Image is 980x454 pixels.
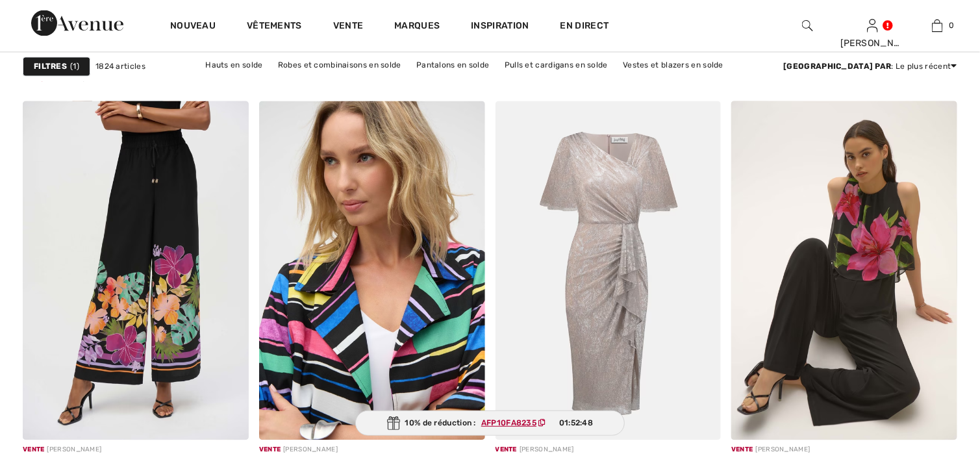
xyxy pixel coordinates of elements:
[394,21,440,32] font: Marques
[23,74,57,83] font: 209 $ CA
[34,62,67,71] font: Filtres
[283,446,338,454] font: [PERSON_NAME]
[223,415,235,427] img: plus_v2.svg
[387,416,400,430] img: Gift.svg
[696,415,707,427] img: plus_v2.svg
[405,418,476,427] font: 10% de réduction :
[95,62,145,71] font: 1824 articles
[278,61,401,70] font: Robes et combinaisons en solde
[416,61,489,70] font: Pantalons en solde
[410,57,496,74] a: Pantalons en solde
[802,18,813,34] img: rechercher sur le site
[616,57,730,74] a: Vestes et blazers en solde
[199,57,269,74] a: Hauts en solde
[905,18,969,34] a: 0
[259,446,281,454] font: Vente
[949,21,955,31] font: 0
[496,446,518,454] font: Vente
[932,415,944,427] img: plus_v2.svg
[559,418,593,427] font: 01:52:48
[23,446,45,454] font: Vente
[505,61,608,70] font: Pulls et cardigans en solde
[840,38,916,49] font: [PERSON_NAME]
[23,101,249,440] img: Pantalon palazzo fleuri avec cordon de serrage, modèle 252217. Noir/Multicolore
[520,446,574,454] font: [PERSON_NAME]
[31,10,123,36] img: 1ère Avenue
[623,61,723,70] font: Vestes et blazers en solde
[247,21,302,32] font: Vêtements
[223,116,235,126] img: heart_black_full.svg
[170,21,216,32] font: Nouveau
[481,418,536,427] font: AFP10FA8235
[867,19,878,32] a: Se connecter
[696,116,707,126] img: heart_black_full.svg
[867,18,878,34] img: Mes informations
[333,21,364,32] font: Vente
[731,446,753,454] font: Vente
[892,62,951,71] font: : Le plus récent
[65,74,86,83] font: 299 $
[247,21,302,34] a: Vêtements
[333,21,364,34] a: Vente
[170,21,216,34] a: Nouveau
[932,116,944,126] img: heart_black_full.svg
[932,18,943,34] img: Mon sac
[471,21,529,32] font: Inspiration
[756,446,810,454] font: [PERSON_NAME]
[259,101,485,440] a: Blazer rayé à manches bouffantes, modèle 252215. Noir/Multicolore
[784,62,892,71] font: [GEOGRAPHIC_DATA] par
[560,21,609,32] font: En direct
[496,101,722,440] img: Robe portefeuille formelle à col en V, modèle 252706X. Quartz/argent
[560,19,609,33] a: En direct
[731,101,957,440] img: Combinaison fleurie sans manches, modèle 252704. Noir/Multicolore
[47,446,102,454] font: [PERSON_NAME]
[460,116,471,126] img: heart_black_full.svg
[73,62,76,71] font: 1
[205,61,262,70] font: Hauts en solde
[271,57,408,74] a: Robes et combinaisons en solde
[498,57,614,74] a: Pulls et cardigans en solde
[394,21,440,34] a: Marques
